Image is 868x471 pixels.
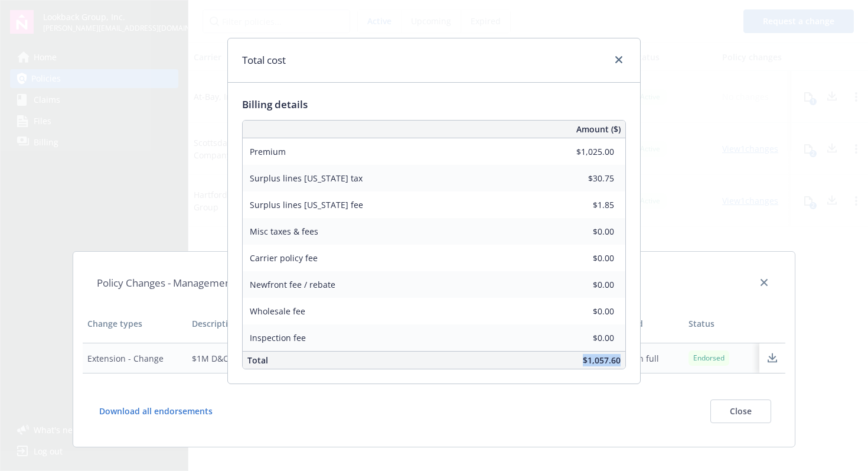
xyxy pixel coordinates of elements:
[576,123,621,135] span: Amount ($)
[544,222,621,240] input: 0.00
[242,98,308,111] span: Billing details
[544,249,621,267] input: 0.00
[250,226,318,237] span: Misc taxes & fees
[544,329,621,346] input: 0.00
[544,169,621,187] input: 0.00
[250,252,318,264] span: Carrier policy fee
[250,173,363,184] span: Surplus lines [US_STATE] tax
[612,53,626,67] a: close
[250,306,305,317] span: Wholesale fee
[544,302,621,320] input: 0.00
[250,332,306,343] span: Inspection fee
[544,142,621,160] input: 0.00
[544,196,621,213] input: 0.00
[250,279,335,290] span: Newfront fee / rebate
[250,199,363,210] span: Surplus lines [US_STATE] fee
[583,355,621,366] span: $1,057.60
[247,355,268,366] span: Total
[250,146,286,157] span: Premium
[544,275,621,293] input: 0.00
[242,53,286,68] h1: Total cost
